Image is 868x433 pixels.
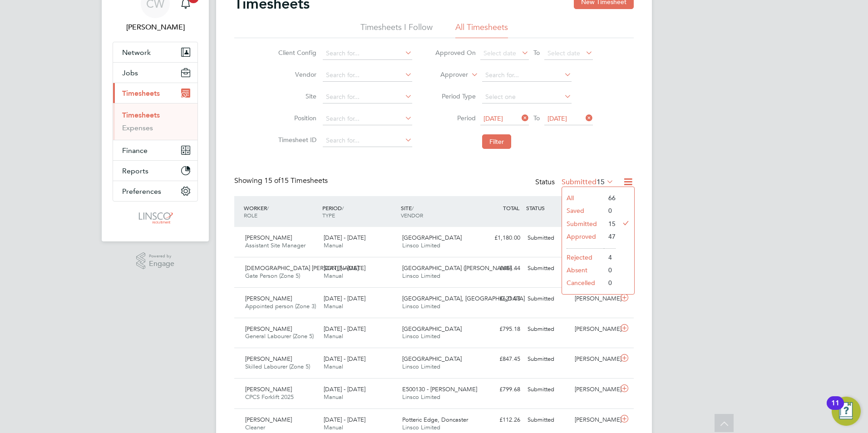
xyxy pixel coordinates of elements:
[524,261,571,276] div: Submitted
[149,252,174,260] span: Powered by
[604,251,616,264] li: 4
[245,355,292,363] span: [PERSON_NAME]
[323,134,412,147] input: Search for...
[455,22,508,38] li: All Timesheets
[113,103,197,140] div: Timesheets
[477,413,524,428] div: £112.26
[483,114,503,123] span: [DATE]
[360,22,433,38] li: Timesheets I Follow
[531,47,542,59] span: To
[402,355,462,363] span: [GEOGRAPHIC_DATA]
[324,264,365,272] span: [DATE] - [DATE]
[571,322,618,337] div: [PERSON_NAME]
[113,22,198,33] span: Chloe Whittall
[503,204,519,212] span: TOTAL
[604,230,616,243] li: 47
[402,385,477,393] span: E500130 - [PERSON_NAME]
[604,264,616,276] li: 0
[113,42,197,62] button: Network
[136,211,174,225] img: linsco-logo-retina.png
[113,140,197,160] button: Finance
[113,161,197,181] button: Reports
[324,325,365,333] span: [DATE] - [DATE]
[562,251,604,264] li: Rejected
[402,272,440,280] span: Linsco Limited
[245,423,265,431] span: Cleaner
[324,363,343,370] span: Manual
[276,136,316,144] label: Timesheet ID
[245,363,310,370] span: Skilled Labourer (Zone 5)
[562,276,604,289] li: Cancelled
[483,49,516,57] span: Select date
[245,416,292,423] span: [PERSON_NAME]
[245,325,292,333] span: [PERSON_NAME]
[122,89,160,98] span: Timesheets
[324,295,365,302] span: [DATE] - [DATE]
[245,393,294,401] span: CPCS Forklift 2025
[524,231,571,246] div: Submitted
[604,217,616,230] li: 15
[113,83,197,103] button: Timesheets
[276,70,316,79] label: Vendor
[482,134,511,149] button: Filter
[245,264,365,272] span: [DEMOGRAPHIC_DATA] [PERSON_NAME]…
[477,382,524,397] div: £799.68
[324,302,343,310] span: Manual
[604,192,616,204] li: 66
[832,397,861,426] button: Open Resource Center, 11 new notifications
[245,302,316,310] span: Appointed person (Zone 3)
[562,192,604,204] li: All
[323,47,412,60] input: Search for...
[547,49,580,57] span: Select date
[402,241,440,249] span: Linsco Limited
[149,260,174,268] span: Engage
[399,200,477,223] div: SITE
[276,92,316,100] label: Site
[524,322,571,337] div: Submitted
[122,167,148,175] span: Reports
[245,241,306,249] span: Assistant Site Manager
[604,276,616,289] li: 0
[242,200,320,223] div: WORKER
[597,177,605,187] span: 15
[435,114,476,122] label: Period
[477,291,524,306] div: £621.03
[477,322,524,337] div: £795.18
[562,264,604,276] li: Absent
[402,325,462,333] span: [GEOGRAPHIC_DATA]
[136,252,175,270] a: Powered byEngage
[604,204,616,217] li: 0
[245,234,292,241] span: [PERSON_NAME]
[402,416,468,423] span: Potteric Edge, Doncaster
[324,272,343,280] span: Manual
[342,204,344,212] span: /
[276,114,316,122] label: Position
[324,241,343,249] span: Manual
[245,332,314,340] span: General Labourer (Zone 5)
[320,200,399,223] div: PERIOD
[477,231,524,246] div: £1,180.00
[113,63,197,83] button: Jobs
[234,176,330,186] div: Showing
[322,212,335,219] span: TYPE
[562,217,604,230] li: Submitted
[547,114,567,123] span: [DATE]
[122,111,160,119] a: Timesheets
[324,416,365,423] span: [DATE] - [DATE]
[113,181,197,201] button: Preferences
[402,332,440,340] span: Linsco Limited
[244,212,257,219] span: ROLE
[535,176,616,189] div: Status
[435,92,476,100] label: Period Type
[524,382,571,397] div: Submitted
[324,355,365,363] span: [DATE] - [DATE]
[412,204,414,212] span: /
[402,295,525,302] span: [GEOGRAPHIC_DATA], [GEOGRAPHIC_DATA]
[531,112,542,124] span: To
[571,352,618,367] div: [PERSON_NAME]
[122,48,151,57] span: Network
[482,91,572,103] input: Select one
[264,176,328,185] span: 15 Timesheets
[562,230,604,243] li: Approved
[402,302,440,310] span: Linsco Limited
